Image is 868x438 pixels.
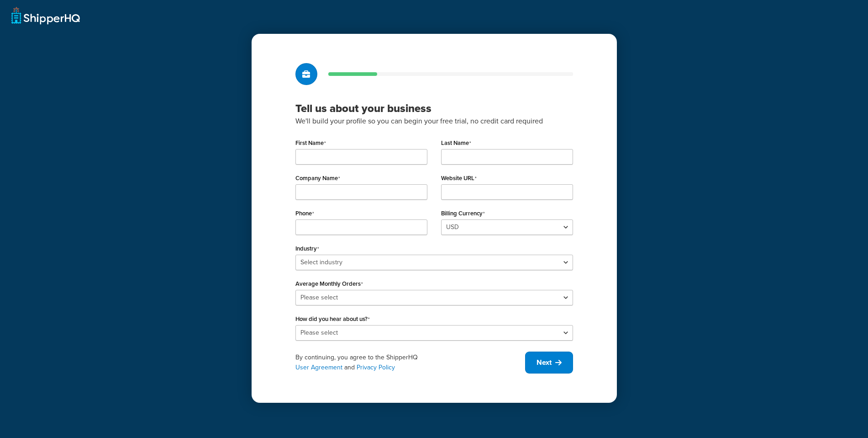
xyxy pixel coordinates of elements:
div: By continuing, you agree to the ShipperHQ and [295,353,525,373]
label: How did you hear about us? [295,315,370,323]
label: First Name [295,139,326,147]
label: Last Name [441,139,471,147]
label: Company Name [295,175,340,182]
h3: Tell us about your business [295,101,573,115]
label: Billing Currency [441,210,485,217]
a: Privacy Policy [357,363,395,372]
a: User Agreement [295,363,342,372]
label: Average Monthly Orders [295,280,363,288]
label: Industry [295,245,319,252]
label: Phone [295,210,314,217]
label: Website URL [441,175,477,182]
p: We'll build your profile so you can begin your free trial, no credit card required [295,115,573,127]
span: Next [537,358,552,368]
button: Next [525,352,573,374]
